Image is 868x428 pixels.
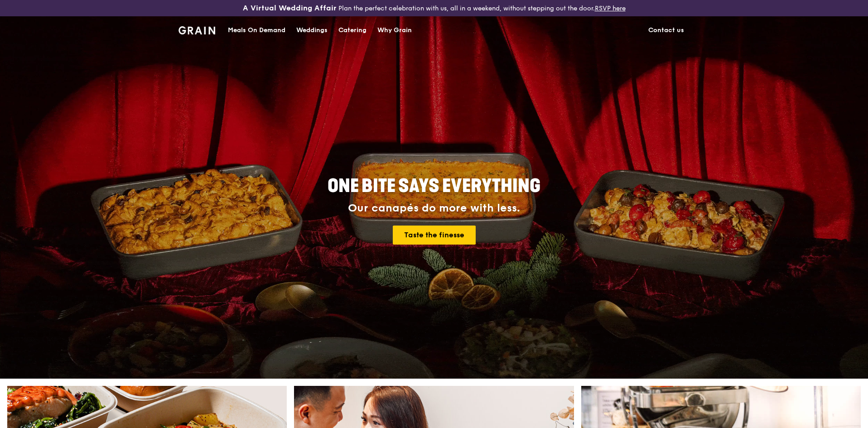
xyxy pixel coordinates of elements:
a: Catering [333,17,372,44]
h3: A Virtual Wedding Affair [243,4,337,13]
div: Catering [338,17,366,44]
a: Why Grain [372,17,417,44]
a: GrainGrain [178,16,215,43]
span: ONE BITE SAYS EVERYTHING [328,175,540,197]
a: Contact us [643,17,690,44]
div: Our canapés do more with less. [271,202,597,215]
img: Grain [178,26,215,34]
a: Weddings [291,17,333,44]
div: Plan the perfect celebration with us, all in a weekend, without stepping out the door. [173,4,695,13]
div: Meals On Demand [228,17,285,44]
a: RSVP here [595,5,626,12]
a: Taste the finesse [393,226,476,245]
div: Weddings [296,17,328,44]
div: Why Grain [377,17,412,44]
